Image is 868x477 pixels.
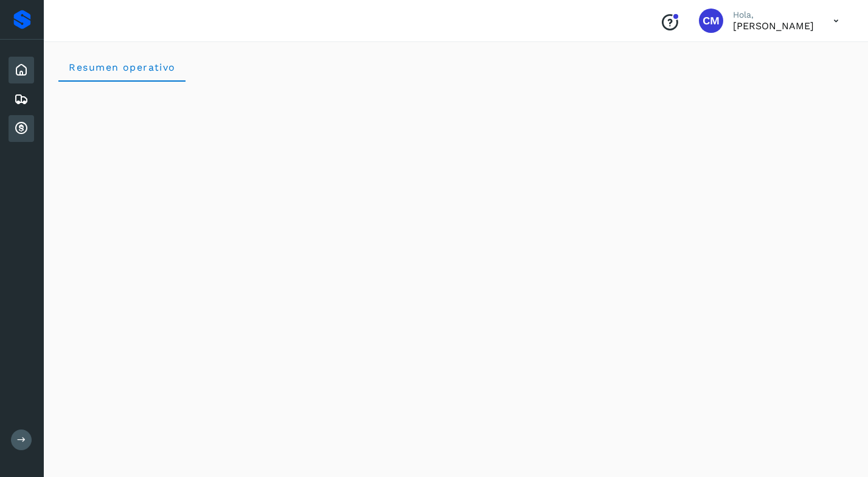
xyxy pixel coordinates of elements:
[68,62,176,73] span: Resumen operativo
[9,86,34,113] div: Embarques
[733,10,814,20] p: Hola,
[9,115,34,142] div: Cuentas por cobrar
[9,57,34,83] div: Inicio
[733,20,814,32] p: CARLOS MAIER GARCIA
